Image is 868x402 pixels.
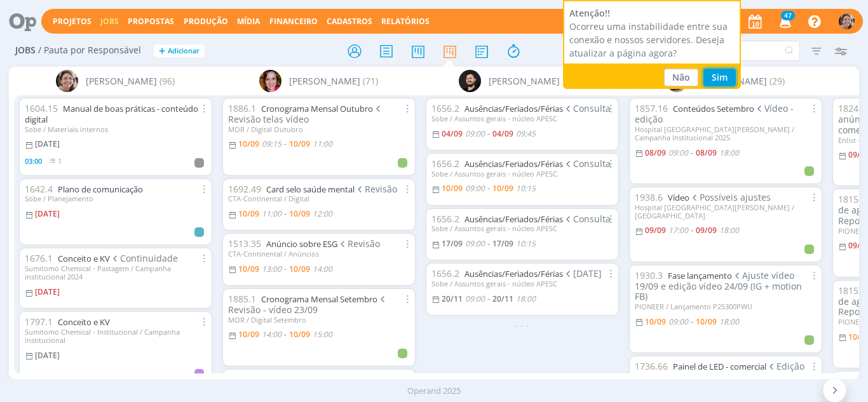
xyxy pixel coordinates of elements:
[25,328,207,344] div: Sumitomo Chemical - Institucional / Campanha Institucional
[691,227,693,234] : -
[431,213,459,225] span: 1656.2
[668,192,689,203] a: Vídeo
[25,125,207,133] div: Sobe / Materiais internos
[49,17,95,27] button: Projetos
[719,147,739,158] : 18:00
[228,238,261,250] span: 1513.35
[442,293,463,304] : 20/11
[465,268,563,279] a: Ausências/Feriados/Férias
[770,74,785,88] span: (29)
[465,128,485,139] : 09:00
[492,183,513,194] : 10/09
[691,149,693,157] : -
[228,293,256,305] span: 1885.1
[563,267,602,279] span: [DATE]
[289,264,310,274] : 10/09
[228,316,410,324] div: MOR / Digital Setembro
[25,183,53,195] span: 1642.4
[25,252,53,264] span: 1676.1
[25,316,53,328] span: 1797.1
[180,17,232,27] button: Produção
[323,17,376,27] button: Cadastros
[58,316,110,328] a: Conceito e KV
[35,208,60,219] : [DATE]
[261,293,377,305] a: Cronograma Mensal Setembro
[431,157,459,170] span: 1656.2
[465,238,485,249] : 09:00
[159,44,165,58] span: +
[673,361,766,372] a: Painel de LED - comercial
[563,102,611,114] span: Consulta
[25,103,198,125] a: Manual de boas práticas - conteúdo digital
[238,329,259,340] : 10/09
[781,11,795,20] span: 47
[184,16,228,27] a: Produção
[635,360,805,383] span: Edição Motion
[381,16,430,27] a: Relatórios
[56,70,78,92] img: A
[487,240,490,248] : -
[569,6,735,20] div: Atenção!!
[313,208,332,219] : 12:00
[53,16,92,27] a: Projetos
[465,158,563,170] a: Ausências/Feriados/Férias
[313,138,332,149] : 11:00
[465,103,563,114] a: Ausências/Feriados/Férias
[668,147,688,158] : 09:00
[313,264,332,274] : 14:00
[668,270,732,281] a: Fase lançamento
[97,17,123,27] button: Jobs
[58,253,110,264] a: Conceito e KV
[838,10,855,32] button: A
[327,16,372,27] span: Cadastros
[645,316,666,327] : 10/09
[691,318,693,326] : -
[262,329,281,340] : 14:00
[492,293,513,304] : 20/11
[839,13,855,29] img: A
[431,170,613,178] div: Sobe / Assuntos gerais - núcleo APESC
[25,194,207,203] div: Sobe / Planejamento
[635,125,817,142] div: Hospital [GEOGRAPHIC_DATA][PERSON_NAME] / Campanha Institucional 2025
[38,45,141,56] span: / Pauta por Responsável
[664,69,698,86] button: Não
[442,238,463,249] : 17/09
[645,147,666,158] : 08/09
[86,74,157,88] span: [PERSON_NAME]
[58,184,143,195] a: Plano de comunicação
[35,138,60,149] : [DATE]
[696,316,717,327] : 10/09
[431,102,459,114] span: 1656.2
[838,285,866,297] span: 1815.3
[269,16,318,27] a: Financeiro
[228,125,410,133] div: MOR / Digital Outubro
[516,128,536,139] : 09:45
[492,238,513,249] : 17/09
[25,156,42,166] span: 03:00
[696,147,717,158] : 08/09
[459,70,481,92] img: B
[487,295,490,303] : -
[289,329,310,340] : 10/09
[563,157,611,170] span: Consulta
[377,17,433,27] button: Relatórios
[635,360,668,372] span: 1736.66
[635,302,817,311] div: PIONEER / Lançamento P25300PWU
[266,17,322,27] button: Financeiro
[431,224,613,232] div: Sobe / Assuntos gerais - núcleo APESC
[719,225,739,236] : 18:00
[228,293,388,316] span: Revisão - vídeo 23/09
[237,16,260,27] a: Mídia
[25,102,58,114] span: 1604.15
[228,194,410,203] div: CTA-Continental / Digital
[431,114,613,123] div: Sobe / Assuntos gerais - núcleo APESC
[25,264,207,281] div: Sumitomo Chemical - Pastagem / Campanha institucional 2024
[645,225,666,236] : 09/09
[228,183,261,195] span: 1692.49
[635,102,668,114] span: 1857.16
[635,203,817,220] div: Hospital [GEOGRAPHIC_DATA][PERSON_NAME] / [GEOGRAPHIC_DATA]
[284,265,287,273] : -
[100,16,119,27] a: Jobs
[289,74,360,88] span: [PERSON_NAME]
[442,128,463,139] : 04/09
